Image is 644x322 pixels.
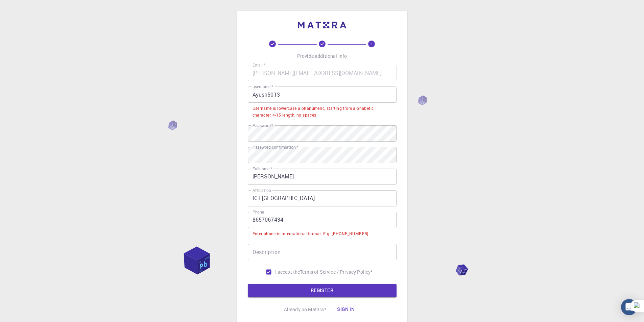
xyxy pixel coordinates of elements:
text: 3 [371,42,373,46]
div: Username is lowercase alphanumeric, starting from alphabetic character, 4-15 length, no spaces [253,105,392,119]
span: I accept the [275,269,300,275]
button: Sign in [332,303,360,316]
a: Terms of Service / Privacy Policy* [300,269,373,275]
p: Terms of Service / Privacy Policy * [300,269,373,275]
p: Already on Mat3ra? [284,306,327,313]
label: Fullname [253,166,272,172]
div: Open Intercom Messenger [621,299,637,315]
label: Password [253,123,273,128]
label: Password confirmation [253,144,298,150]
div: Enter phone in international format. E.g. [PHONE_NUMBER] [253,230,368,237]
p: Provide additional info [297,53,347,59]
label: Phone [253,209,264,215]
button: REGISTER [248,284,397,297]
label: Affiliation [253,188,271,193]
label: username [253,84,273,90]
label: Email [253,62,265,68]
